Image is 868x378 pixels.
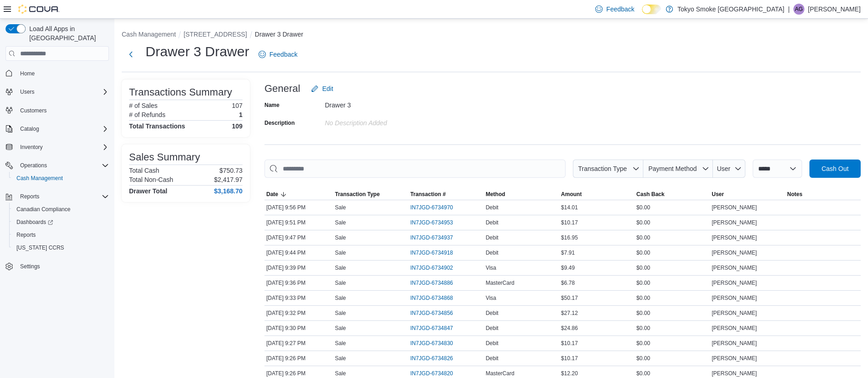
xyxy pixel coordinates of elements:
span: Debit [485,234,498,241]
span: Inventory [16,142,109,153]
span: MasterCard [485,370,514,377]
h4: Total Transactions [129,122,185,130]
div: $0.00 [635,277,710,288]
div: [DATE] 9:51 PM [264,217,333,228]
span: Debit [485,340,498,347]
span: Canadian Compliance [16,206,70,213]
span: Transaction Type [335,191,380,198]
span: Cash Management [13,173,109,184]
button: [US_STATE] CCRS [9,241,113,254]
span: $7.91 [561,249,575,256]
button: Operations [16,160,51,171]
span: Inventory [20,144,43,151]
div: [DATE] 9:47 PM [264,232,333,243]
span: [PERSON_NAME] [712,340,757,347]
div: $0.00 [635,232,710,243]
button: Settings [2,260,113,273]
a: Dashboards [9,216,113,229]
span: $9.49 [561,264,575,272]
span: Users [20,88,34,96]
span: Cash Management [16,175,63,182]
a: Cash Management [13,173,66,184]
p: Sale [335,249,346,256]
div: $0.00 [635,217,710,228]
button: IN7JGD-6734937 [410,232,462,243]
div: $0.00 [635,247,710,258]
span: Method [485,191,505,198]
a: Canadian Compliance [13,204,74,215]
div: $0.00 [635,308,710,319]
label: Description [264,119,295,127]
p: Sale [335,355,346,362]
button: Cash Management [122,31,176,38]
button: Method [484,189,559,200]
p: $2,417.97 [214,176,243,183]
h6: Total Cash [129,167,159,174]
span: Washington CCRS [13,242,109,253]
span: $10.17 [561,340,578,347]
p: Sale [335,340,346,347]
div: [DATE] 9:36 PM [264,277,333,288]
button: IN7JGD-6734970 [410,202,462,213]
span: Operations [20,162,47,169]
span: Home [16,67,109,79]
button: IN7JGD-6734856 [410,308,462,319]
span: [PERSON_NAME] [712,249,757,256]
span: IN7JGD-6734953 [410,219,453,226]
div: [DATE] 9:32 PM [264,308,333,319]
span: [PERSON_NAME] [712,325,757,332]
span: Settings [20,263,40,270]
button: Cash Out [809,160,861,178]
button: Cash Management [9,172,113,185]
span: Cash Out [821,164,848,173]
div: Drawer 3 [325,98,447,109]
button: Reports [16,191,43,202]
a: Customers [16,105,50,116]
button: IN7JGD-6734868 [410,293,462,303]
button: IN7JGD-6734902 [410,262,462,273]
span: Date [266,191,278,198]
span: IN7JGD-6734826 [410,355,453,362]
div: [DATE] 9:39 PM [264,262,333,273]
button: Catalog [2,122,113,135]
label: Name [264,101,280,109]
div: $0.00 [635,202,710,213]
h4: 109 [232,122,243,130]
span: Canadian Compliance [13,204,109,215]
button: Inventory [16,142,46,153]
h4: Drawer Total [129,187,167,195]
span: [PERSON_NAME] [712,219,757,226]
span: [PERSON_NAME] [712,370,757,377]
span: $24.86 [561,325,578,332]
span: Reports [16,191,109,202]
p: 107 [232,102,243,109]
span: [US_STATE] CCRS [16,244,64,251]
button: IN7JGD-6734830 [410,338,462,349]
button: IN7JGD-6734826 [410,353,462,364]
div: No Description added [325,116,447,127]
span: Visa [485,294,496,302]
button: Date [264,189,333,200]
button: Home [2,66,113,80]
div: Andrea Geater [793,4,804,15]
span: Feedback [606,5,634,14]
span: Home [20,70,35,77]
span: Dashboards [16,218,53,226]
p: 1 [239,111,243,118]
span: IN7JGD-6734918 [410,249,453,256]
div: [DATE] 9:30 PM [264,323,333,334]
h6: # of Refunds [129,111,165,118]
span: IN7JGD-6734937 [410,234,453,241]
span: Catalog [16,123,109,134]
a: Home [16,68,38,79]
nav: An example of EuiBreadcrumbs [122,30,861,41]
h4: $3,168.70 [214,187,243,195]
button: Reports [9,229,113,241]
h3: Sales Summary [129,152,200,163]
span: $16.95 [561,234,578,241]
h6: # of Sales [129,102,157,109]
span: $10.17 [561,355,578,362]
span: IN7JGD-6734886 [410,279,453,287]
p: Sale [335,264,346,272]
